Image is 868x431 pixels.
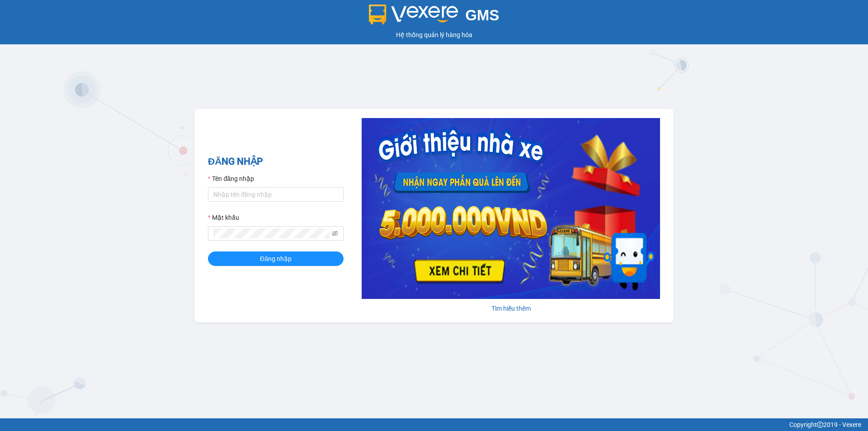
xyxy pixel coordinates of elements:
span: eye-invisible [332,230,338,237]
div: Hệ thống quản lý hàng hóa [2,30,866,40]
h2: ĐĂNG NHẬP [208,154,344,169]
label: Mật khẩu [208,213,239,223]
div: Tìm hiểu thêm [362,303,660,313]
label: Tên đăng nhập [208,174,254,184]
button: Đăng nhập [208,251,344,266]
img: banner-0 [362,118,660,299]
img: logo 2 [369,5,458,24]
div: Copyright 2019 - Vexere [7,420,861,430]
span: copyright [817,422,823,428]
span: Đăng nhập [260,254,292,264]
input: Mật khẩu [213,228,330,238]
a: GMS [369,14,500,21]
span: GMS [465,7,499,24]
input: Tên đăng nhập [208,187,344,202]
